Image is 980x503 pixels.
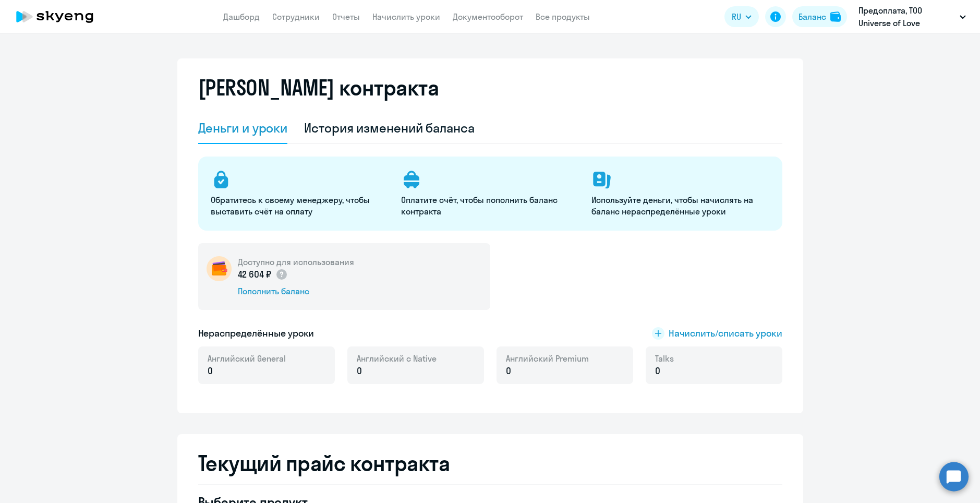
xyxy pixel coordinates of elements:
[792,6,847,27] button: Балансbalance
[198,75,439,100] h2: [PERSON_NAME] контракта
[853,4,971,29] button: Предоплата, ТОО Universe of Love (Универсе оф лове)
[211,194,389,217] p: Обратитесь к своему менеджеру, чтобы выставить счёт на оплату
[536,11,590,22] a: Все продукты
[357,353,437,364] span: Английский с Native
[198,119,288,136] div: Деньги и уроки
[357,364,362,378] span: 0
[830,11,841,22] img: balance
[372,11,440,22] a: Начислить уроки
[506,364,511,378] span: 0
[272,11,320,22] a: Сотрудники
[506,353,589,364] span: Английский Premium
[198,327,314,340] h5: Нераспределённые уроки
[724,6,759,27] button: RU
[238,285,354,297] div: Пополнить баланс
[304,119,475,136] div: История изменений баланса
[238,268,288,281] p: 42 604 ₽
[655,353,674,364] span: Talks
[655,364,660,378] span: 0
[401,194,579,217] p: Оплатите счёт, чтобы пополнить баланс контракта
[207,256,232,281] img: wallet-circle.png
[732,10,741,23] span: RU
[591,194,769,217] p: Используйте деньги, чтобы начислять на баланс нераспределённые уроки
[223,11,260,22] a: Дашборд
[669,327,782,340] span: Начислить/списать уроки
[208,364,213,378] span: 0
[798,10,826,23] div: Баланс
[238,256,354,268] h5: Доступно для использования
[858,4,955,29] p: Предоплата, ТОО Universe of Love (Универсе оф лове)
[332,11,360,22] a: Отчеты
[453,11,523,22] a: Документооборот
[208,353,286,364] span: Английский General
[198,451,782,476] h2: Текущий прайс контракта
